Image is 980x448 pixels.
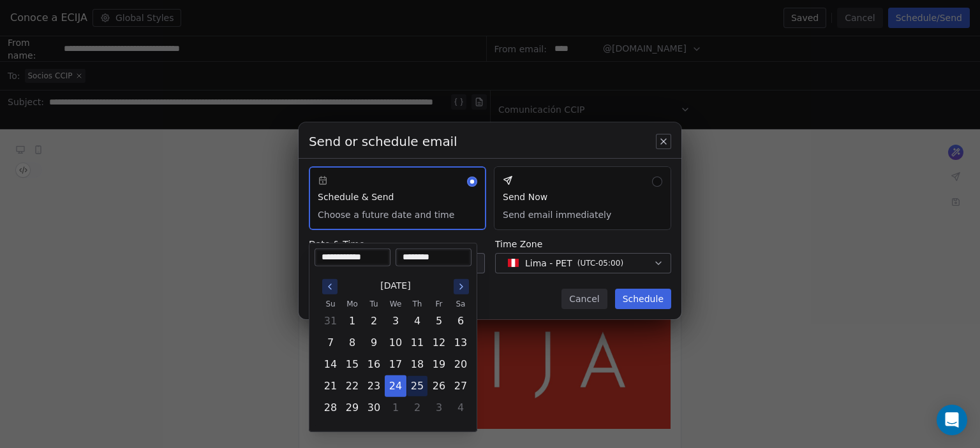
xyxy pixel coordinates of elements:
th: Thursday [406,298,428,310]
button: Thursday, October 2nd, 2025 [407,398,427,418]
th: Wednesday [385,298,406,310]
button: Saturday, September 6th, 2025 [450,311,471,331]
button: Wednesday, September 3rd, 2025 [385,311,406,331]
button: Tuesday, September 9th, 2025 [364,333,384,353]
button: Monday, September 8th, 2025 [342,333,362,353]
button: Today, Wednesday, September 24th, 2025, selected [385,376,406,396]
th: Monday [341,298,363,310]
button: Tuesday, September 23rd, 2025 [364,376,384,396]
table: September 2025 [320,298,471,419]
button: Thursday, September 25th, 2025 [407,376,427,396]
button: Wednesday, September 17th, 2025 [385,354,406,375]
button: Monday, September 1st, 2025 [342,311,362,331]
button: Sunday, September 28th, 2025 [320,398,341,418]
button: Thursday, September 11th, 2025 [407,333,427,353]
button: Tuesday, September 2nd, 2025 [364,311,384,331]
button: Saturday, October 4th, 2025 [450,398,471,418]
button: Sunday, September 21st, 2025 [320,376,341,396]
th: Saturday [450,298,471,310]
button: Friday, September 12th, 2025 [429,333,449,353]
th: Tuesday [363,298,385,310]
button: Sunday, September 7th, 2025 [320,333,341,353]
button: Monday, September 29th, 2025 [342,398,362,418]
button: Friday, September 5th, 2025 [429,311,449,331]
button: Thursday, September 4th, 2025 [407,311,427,331]
button: Friday, October 3rd, 2025 [429,398,449,418]
button: Sunday, September 14th, 2025 [320,354,341,375]
button: Go to the Next Month [454,279,469,294]
button: Saturday, September 27th, 2025 [450,376,471,396]
button: Wednesday, October 1st, 2025 [385,398,406,418]
span: [DATE] [380,279,410,293]
button: Friday, September 19th, 2025 [429,354,449,375]
button: Sunday, August 31st, 2025 [320,311,341,331]
th: Friday [428,298,450,310]
button: Monday, September 22nd, 2025 [342,376,362,396]
button: Monday, September 15th, 2025 [342,354,362,375]
button: Saturday, September 20th, 2025 [450,354,471,375]
button: Tuesday, September 16th, 2025 [364,354,384,375]
button: Friday, September 26th, 2025 [429,376,449,396]
button: Go to the Previous Month [322,279,338,294]
button: Saturday, September 13th, 2025 [450,333,471,353]
button: Thursday, September 18th, 2025 [407,354,427,375]
button: Tuesday, September 30th, 2025 [364,398,384,418]
th: Sunday [320,298,341,310]
button: Wednesday, September 10th, 2025 [385,333,406,353]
